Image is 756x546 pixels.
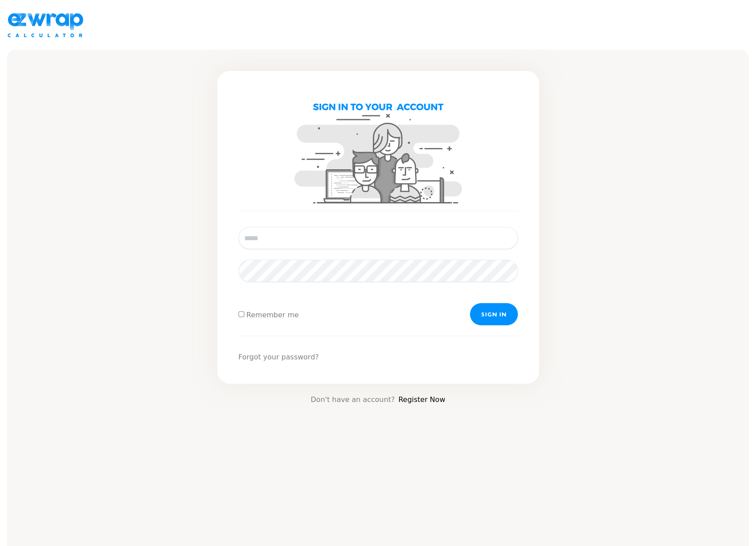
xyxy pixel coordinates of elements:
[398,394,445,405] a: Register Now
[7,11,90,37] img: Logo2-965d49932bbb168f187167af7a4762adea1d22bf7024123ff9a31c0fe34aee66.svg
[239,353,319,361] a: Forgot your password?
[470,303,518,325] button: Sign In
[247,310,299,320] label: Remember me
[217,394,539,405] div: Don't have an account?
